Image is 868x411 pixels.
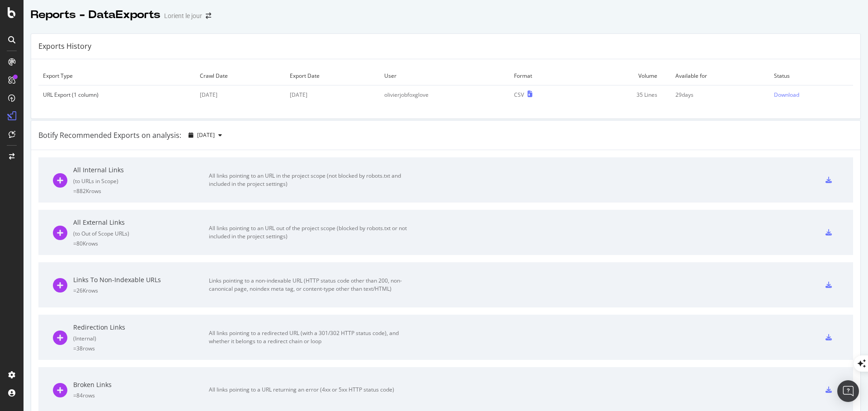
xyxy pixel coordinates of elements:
[380,85,509,104] td: olivierjobfoxglove
[73,345,209,352] div: = 38 rows
[514,91,524,99] div: CSV
[38,130,181,141] div: Botify Recommended Exports on analysis:
[195,85,285,104] td: [DATE]
[774,91,849,99] a: Download
[73,275,209,284] div: Links To Non-Indexable URLs
[43,91,191,99] div: URL Export (1 column)
[73,218,209,227] div: All External Links
[31,7,160,23] div: Reports - DataExports
[826,387,832,393] div: csv-export
[380,66,509,85] td: User
[576,85,671,104] td: 35 Lines
[769,66,853,85] td: Status
[73,380,209,389] div: Broken Links
[38,41,91,52] div: Exports History
[209,224,412,241] div: All links pointing to an URL out of the project scope (blocked by robots.txt or not included in t...
[73,335,209,342] div: ( Internal )
[209,329,412,345] div: All links pointing to a redirected URL (with a 301/302 HTTP status code), and whether it belongs ...
[206,13,211,19] div: arrow-right-arrow-left
[73,165,209,175] div: All Internal Links
[195,66,285,85] td: Crawl Date
[209,172,412,188] div: All links pointing to an URL in the project scope (not blocked by robots.txt and included in the ...
[826,282,832,288] div: csv-export
[209,277,412,293] div: Links pointing to a non-indexable URL (HTTP status code other than 200, non-canonical page, noind...
[209,386,412,394] div: All links pointing to a URL returning an error (4xx or 5xx HTTP status code)
[73,323,209,332] div: Redirection Links
[837,380,859,402] div: Open Intercom Messenger
[826,229,832,236] div: csv-export
[826,177,832,183] div: csv-export
[671,66,770,85] td: Available for
[73,187,209,195] div: = 882K rows
[576,66,671,85] td: Volume
[509,66,576,85] td: Format
[285,85,380,104] td: [DATE]
[73,177,209,185] div: ( to URLs in Scope )
[285,66,380,85] td: Export Date
[185,128,226,142] button: [DATE]
[164,11,202,20] div: Lorient le jour
[826,334,832,340] div: csv-export
[774,91,799,99] div: Download
[73,230,209,237] div: ( to Out of Scope URLs )
[197,131,215,139] span: 2025 Sep. 1st
[73,240,209,247] div: = 80K rows
[73,287,209,294] div: = 26K rows
[73,392,209,399] div: = 84 rows
[671,85,770,104] td: 29 days
[38,66,195,85] td: Export Type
